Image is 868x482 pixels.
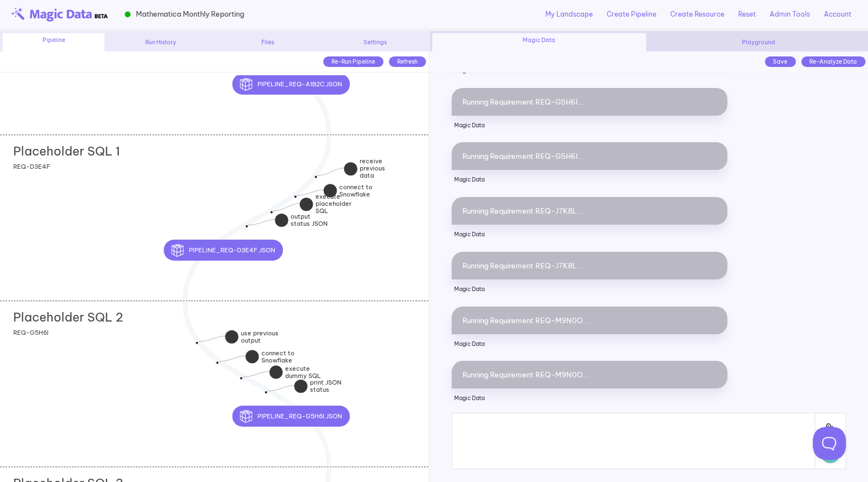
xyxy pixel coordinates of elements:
div: connect to Snowflake [218,361,273,375]
div: use previous output [198,341,253,356]
strong: connect to Snowflake [339,183,372,198]
div: Magic Data [432,33,646,51]
div: Running Requirement REQ-G5H6I... [451,142,728,170]
div: Playground [651,38,865,46]
div: Re-Run Pipeline [323,56,383,67]
div: execute placeholder SQL [272,210,328,232]
div: Save [765,56,796,67]
h2: Placeholder SQL 1 [13,144,120,158]
p: Magic Data [451,279,728,299]
strong: print JSON status [310,379,341,393]
div: Pipeline [3,33,104,51]
div: Run History [110,38,212,46]
span: REQ-G5H6I [13,329,49,336]
div: Running Requirement REQ-J7K8L... [451,252,728,279]
p: Magic Data [451,388,728,408]
a: Reset [738,9,756,19]
div: Refresh [389,56,426,67]
strong: connect to Snowflake [261,349,294,364]
div: Re-Analyze Data [801,56,865,67]
div: pipeline_REQ-D3E4F.json [223,240,342,261]
div: Running Requirement REQ-M9N0O... [451,361,728,388]
strong: output status JSON [291,213,328,227]
div: Settings [324,38,426,46]
button: pipeline_REQ-A1B2C.json [233,74,350,95]
p: Magic Data [451,225,728,245]
a: Create Pipeline [607,9,656,19]
button: pipeline_REQ-G5H6I.json [233,406,350,427]
div: execute dummy SQL [242,376,297,391]
strong: execute placeholder SQL [315,193,351,215]
div: Running Requirement REQ-J7K8L... [451,197,728,225]
div: Running Requirement REQ-M9N0O... [451,307,728,334]
strong: use previous output [241,329,278,344]
h2: Placeholder SQL 2 [13,310,123,324]
button: pipeline_REQ-D3E4F.json [164,240,283,261]
div: pipeline_REQ-G5H6I.json [291,406,408,427]
div: pipeline_REQ-A1B2C.json [291,74,408,95]
div: connect to Snowflake [296,195,351,209]
div: receive previous data [317,175,372,197]
p: Magic Data [451,334,728,354]
span: Mathematica Monthly Reporting [136,9,244,19]
img: Attach File [820,419,840,444]
a: Account [824,9,851,19]
strong: receive previous data [360,157,385,179]
strong: execute dummy SQL [285,365,321,380]
a: Create Resource [670,9,724,19]
img: beta-logo.png [11,7,108,22]
div: Files [217,38,319,46]
div: output status JSON [248,225,303,239]
iframe: Toggle Customer Support [813,427,846,460]
div: Running Requirement REQ-G5H6I... [451,88,728,116]
a: Admin Tools [770,9,810,19]
a: My Landscape [545,9,593,19]
p: Magic Data [451,116,728,136]
p: Magic Data [451,170,728,190]
div: print JSON status [267,391,322,405]
span: REQ-D3E4F [13,163,50,170]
